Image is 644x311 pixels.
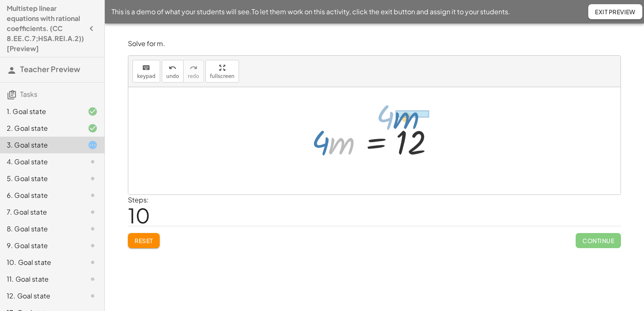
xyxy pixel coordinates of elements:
i: Task finished and correct. [88,123,98,133]
span: Teacher Preview [20,64,80,74]
button: Exit Preview [588,4,642,19]
i: Task not started. [88,174,98,184]
i: keyboard [142,63,150,73]
div: 3. Goal state [7,140,74,150]
span: fullscreen [210,73,234,79]
i: Task not started. [88,291,98,301]
div: 11. Goal state [7,274,74,284]
span: Reset [135,237,153,244]
h4: Multistep linear equations with rational coefficients. (CC 8.EE.C.7;HSA.REI.A.2)) [Preview] [7,3,84,54]
span: keypad [137,73,156,79]
div: 8. Goal state [7,224,74,234]
p: Solve for m. [128,39,621,49]
button: redoredo [183,60,204,83]
i: Task not started. [88,224,98,234]
i: undo [169,63,177,73]
button: keyboardkeypad [132,60,160,83]
div: 1. Goal state [7,106,74,117]
div: 12. Goal state [7,291,74,301]
i: Task not started. [88,190,98,200]
div: 5. Goal state [7,174,74,184]
i: Task not started. [88,274,98,284]
span: 10 [128,202,150,228]
button: undoundo [162,60,184,83]
div: 6. Goal state [7,190,74,200]
i: Task not started. [88,207,98,217]
span: Tasks [20,90,37,98]
i: Task not started. [88,157,98,167]
span: redo [188,73,199,79]
div: 4. Goal state [7,157,74,167]
div: 7. Goal state [7,207,74,217]
div: 10. Goal state [7,257,74,267]
label: Steps: [128,195,149,204]
div: 9. Goal state [7,241,74,251]
i: Task finished and correct. [88,106,98,117]
span: This is a demo of what your students will see. To let them work on this activity, click the exit ... [112,7,510,17]
button: fullscreen [205,60,239,83]
i: Task not started. [88,257,98,267]
span: Exit Preview [595,8,636,16]
div: 2. Goal state [7,123,74,133]
i: redo [190,63,197,73]
i: Task started. [88,140,98,150]
span: undo [166,73,179,79]
i: Task not started. [88,241,98,251]
button: Reset [128,233,160,248]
